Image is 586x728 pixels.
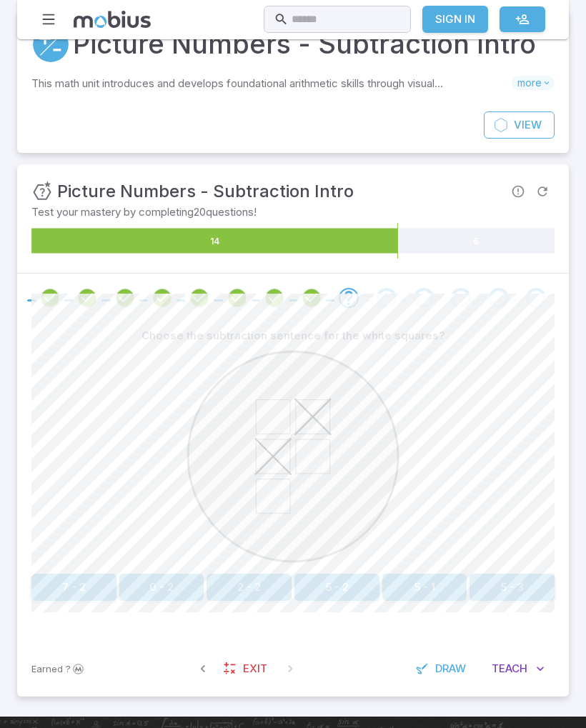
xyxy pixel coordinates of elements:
[377,288,397,308] div: Go to the next question
[408,655,476,682] button: Draw
[264,288,284,308] div: Review your answer
[77,288,97,308] div: Review your answer
[339,288,359,308] div: Go to the next question
[141,328,445,344] p: Choose the subtraction sentence for the white squares?
[243,661,267,677] span: Exit
[73,24,536,64] h1: Picture Numbers - Subtraction Intro
[526,288,546,308] div: Go to the next question
[277,656,303,682] span: On Latest Question
[31,76,512,91] p: This math unit introduces and develops foundational arithmetic skills through visual representati...
[40,288,60,308] div: Review your answer
[484,111,555,139] a: View
[189,288,209,308] div: Review your answer
[31,574,116,601] button: 7 - 2
[152,288,172,308] div: Review your answer
[470,574,555,601] button: 5 - 3
[31,662,63,676] span: Earned
[57,179,354,204] h3: Picture Numbers - Subtraction Intro
[227,288,247,308] div: Review your answer
[482,655,555,682] button: Teach
[514,117,542,133] span: View
[302,288,322,308] div: Review your answer
[422,6,488,33] a: Sign In
[115,288,135,308] div: Review your answer
[294,574,379,601] button: 5 - 2
[31,662,86,676] p: Sign In to earn Mobius dollars
[435,661,466,677] span: Draw
[216,655,277,682] a: Exit
[31,25,70,64] a: Addition and Subtraction
[492,661,527,677] span: Teach
[530,179,555,204] span: Refresh Question
[207,574,292,601] button: 2 - 2
[66,662,71,676] span: ?
[119,574,204,601] button: 0 - 2
[382,574,467,601] button: 5 - 1
[31,204,555,220] p: Test your mastery by completing 20 questions!
[506,179,530,204] span: Report an issue with the question
[451,288,471,308] div: Go to the next question
[414,288,434,308] div: Go to the next question
[489,288,509,308] div: Go to the next question
[190,656,216,682] span: Previous Question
